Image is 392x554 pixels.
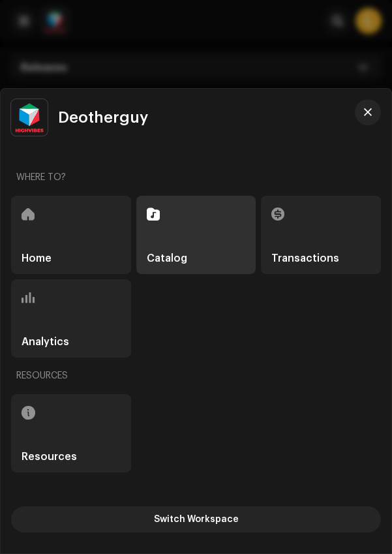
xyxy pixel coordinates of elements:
[11,162,381,193] re-a-nav-header: Where to?
[11,360,381,392] re-a-nav-header: Resources
[271,253,339,264] h5: Transactions
[22,337,69,347] h5: Analytics
[22,253,52,264] h5: Home
[147,253,187,264] h5: Catalog
[22,452,77,462] h5: Resources
[58,110,148,125] span: Deotherguy
[11,99,48,136] img: feab3aad-9b62-475c-8caf-26f15a9573ee
[154,506,239,532] span: Switch Workspace
[11,506,381,532] button: Switch Workspace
